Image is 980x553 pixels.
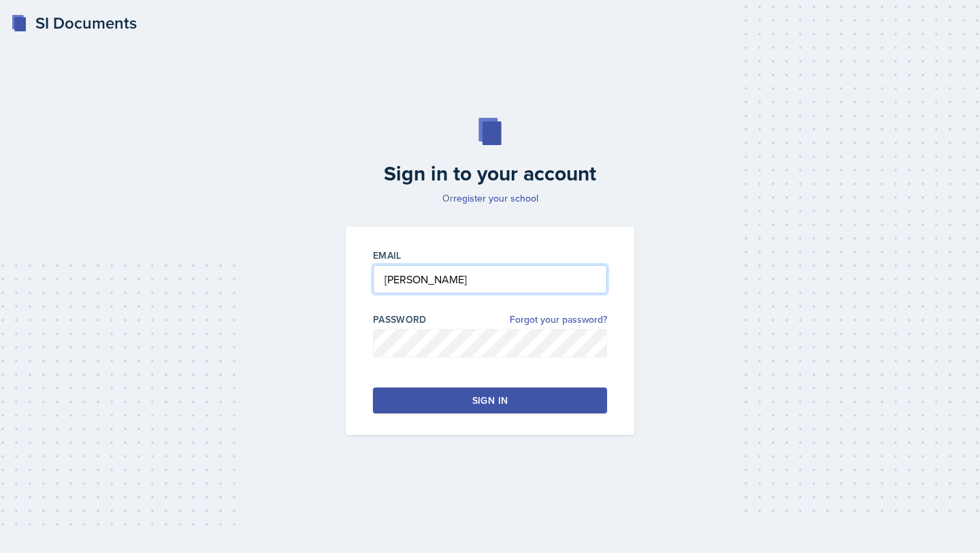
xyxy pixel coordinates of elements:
[472,394,508,407] div: Sign in
[373,249,402,262] label: Email
[453,191,538,205] a: register your school
[11,11,137,35] a: SI Documents
[373,313,427,326] label: Password
[338,191,642,205] p: Or
[338,161,642,186] h2: Sign in to your account
[510,313,607,327] a: Forgot your password?
[373,388,607,413] button: Sign in
[373,265,607,294] input: Email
